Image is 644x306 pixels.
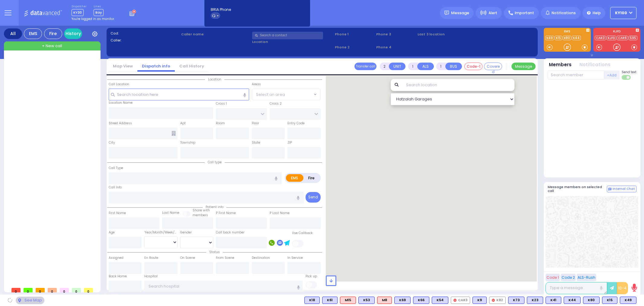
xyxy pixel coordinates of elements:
button: Message [511,63,536,70]
img: red-radio-icon.svg [453,299,457,302]
div: K61 [322,297,338,304]
label: Pick up [306,274,317,279]
button: Code 1 [546,274,560,281]
button: BUS [445,63,462,70]
span: Send text [622,70,636,74]
h5: Message members on selected call [548,185,607,193]
span: Alert [489,10,497,16]
button: Notifications [579,61,610,68]
span: Select an area [256,92,285,98]
div: ALS KJ [377,297,392,304]
label: Dispatcher [72,5,87,8]
a: Dispatch info [137,63,175,69]
span: Help [593,10,601,16]
span: Other building occupants [171,131,176,136]
img: Logo [24,9,64,17]
a: History [64,28,82,39]
div: BLS [394,297,411,304]
div: K53 [358,297,375,304]
button: Send [306,192,321,203]
div: BLS [564,297,581,304]
span: 0 [24,288,33,292]
small: Share with [193,208,210,213]
button: Internal Chat [607,186,636,192]
a: 595 [629,36,637,40]
label: Cross 2 [270,101,282,106]
a: K80 [563,36,571,40]
div: K73 [508,297,524,304]
a: CAR6 [617,36,628,40]
label: EMS [286,174,303,182]
span: Patient info [203,205,226,209]
label: ZIP [287,140,292,145]
label: Use Callback [292,231,313,236]
div: BLS [602,297,617,304]
label: Caller: [111,38,179,43]
a: K15 [555,36,562,40]
div: All [4,28,22,39]
div: BLS [527,297,543,304]
label: Location [252,39,333,44]
a: KJFD [607,36,616,40]
label: Destination [252,256,270,260]
div: K41 [546,297,561,304]
div: K66 [413,297,429,304]
label: Assigned [109,256,123,260]
div: K82 [489,297,506,304]
label: Caller name [181,32,250,37]
span: Ky100 [615,10,627,16]
label: Cross 1 [216,101,227,106]
label: Gender [180,230,192,235]
label: Age [109,230,115,235]
a: Call History [175,63,209,69]
label: Back Home [109,274,127,279]
span: Call type [205,160,225,164]
span: Phone 4 [376,45,415,50]
button: ALS [417,63,434,70]
label: First Name [109,211,126,216]
label: Entry Code [287,121,305,126]
span: members [193,213,208,217]
div: K44 [564,297,581,304]
button: Transfer call [354,63,376,70]
span: Notifications [552,10,576,16]
label: Areas [252,82,261,87]
div: K49 [620,297,636,304]
label: En Route [144,256,158,260]
div: K80 [583,297,600,304]
label: Room [216,121,225,126]
img: comment-alt.png [608,188,611,191]
div: M8 [377,297,392,304]
div: K23 [527,297,543,304]
label: Turn off text [622,74,631,80]
input: Search hospital [144,281,303,292]
input: Search location here [109,89,249,100]
label: Location Name [109,100,133,105]
button: Code 2 [561,274,576,281]
div: K69 [394,297,411,304]
span: 0 [48,288,57,292]
span: Bay [94,9,104,16]
span: Important [515,10,534,16]
label: On Scene [180,256,195,260]
button: ALS-Rush [577,274,596,281]
label: State [252,140,260,145]
label: Street Address [109,121,132,126]
label: Call Type [109,166,123,171]
label: Call Location [109,82,129,87]
span: 0 [72,288,81,292]
button: Members [549,61,572,68]
span: + New call [42,43,62,49]
label: Township [180,140,195,145]
div: BLS [473,297,487,304]
span: KY30 [72,9,84,16]
label: In Service [287,256,303,260]
label: Call back number [216,230,245,235]
input: Search member [548,70,604,80]
span: 0 [60,288,69,292]
img: message.svg [444,11,449,15]
span: Message [451,10,469,16]
div: BLS [358,297,375,304]
span: Location [205,77,224,82]
label: Lines [94,5,104,8]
